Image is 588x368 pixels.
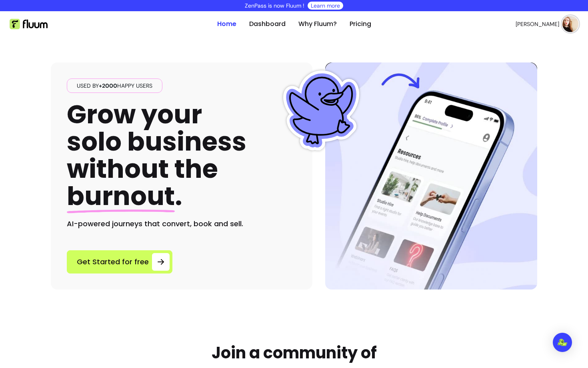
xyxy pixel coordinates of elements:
[325,62,537,290] img: Hero
[516,20,559,28] span: [PERSON_NAME]
[311,2,340,10] a: Learn more
[67,250,172,273] a: Get Started for free
[553,333,572,352] div: Open Intercom Messenger
[67,178,175,214] span: burnout
[245,2,304,10] p: ZenPass is now Fluum !
[249,19,286,29] a: Dashboard
[217,19,236,29] a: Home
[516,16,578,32] button: avatar[PERSON_NAME]
[281,70,361,151] img: Fluum Duck sticker
[99,82,117,89] span: +2000
[350,19,371,29] a: Pricing
[74,82,156,90] span: Used by happy users
[298,19,337,29] a: Why Fluum?
[67,101,246,210] h1: Grow your solo business without the .
[77,256,149,267] span: Get Started for free
[562,16,578,32] img: avatar
[67,218,296,229] h2: AI-powered journeys that convert, book and sell.
[10,19,48,29] img: Fluum Logo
